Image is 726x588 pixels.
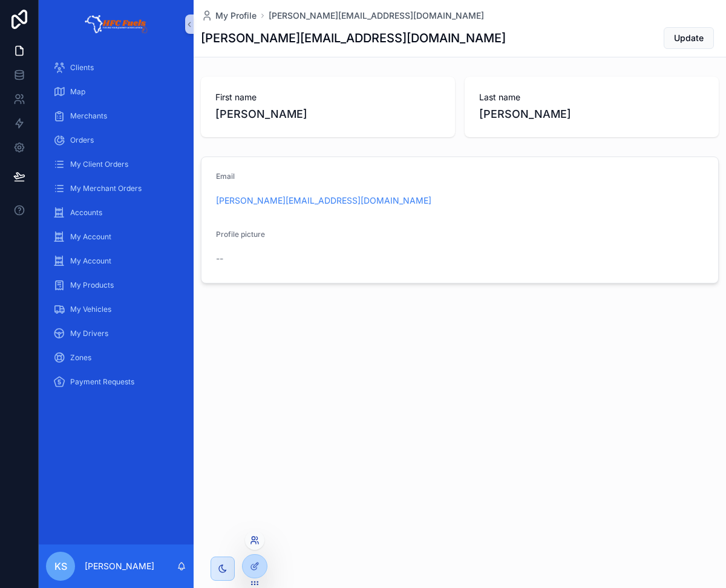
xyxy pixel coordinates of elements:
[46,57,186,79] a: Clients
[70,256,111,266] span: My Account
[70,232,111,242] span: My Account
[479,106,704,123] span: [PERSON_NAME]
[46,323,186,344] a: My Drivers
[70,377,134,387] span: Payment Requests
[54,559,67,573] span: KS
[269,10,484,22] a: [PERSON_NAME][EMAIL_ADDRESS][DOMAIN_NAME]
[215,10,257,22] span: My Profile
[46,347,186,369] a: Zones
[215,106,440,123] span: [PERSON_NAME]
[46,371,186,393] a: Payment Requests
[39,48,194,409] div: scrollable content
[46,129,186,151] a: Orders
[216,253,223,265] span: --
[70,305,111,314] span: My Vehicles
[70,353,91,363] span: Zones
[70,87,85,97] span: Map
[46,202,186,224] a: Accounts
[70,184,142,193] span: My Merchant Orders
[70,135,94,145] span: Orders
[664,27,714,49] button: Update
[46,105,186,127] a: Merchants
[674,32,704,44] span: Update
[46,226,186,248] a: My Account
[201,30,506,47] h1: [PERSON_NAME][EMAIL_ADDRESS][DOMAIN_NAME]
[70,280,114,290] span: My Products
[70,208,102,218] span: Accounts
[46,178,186,199] a: My Merchant Orders
[84,15,149,34] img: App logo
[479,91,704,103] span: Last name
[46,299,186,320] a: My Vehicles
[70,63,94,73] span: Clients
[216,230,265,239] span: Profile picture
[85,560,154,572] p: [PERSON_NAME]
[70,111,107,121] span: Merchants
[216,195,431,207] a: [PERSON_NAME][EMAIL_ADDRESS][DOMAIN_NAME]
[70,329,108,338] span: My Drivers
[216,172,235,181] span: Email
[46,153,186,175] a: My Client Orders
[201,10,257,22] a: My Profile
[46,250,186,272] a: My Account
[215,91,440,103] span: First name
[46,81,186,103] a: Map
[46,274,186,296] a: My Products
[70,160,128,169] span: My Client Orders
